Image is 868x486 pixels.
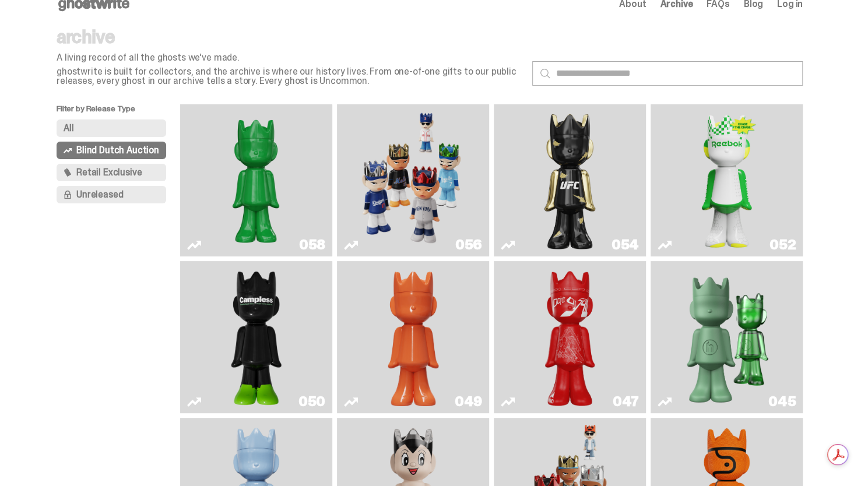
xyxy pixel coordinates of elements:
[76,168,142,177] span: Retail Exclusive
[57,67,523,86] p: ghostwrite is built for collectors, and the archive is where our history lives. From one-of-one g...
[57,164,166,181] button: Retail Exclusive
[539,266,601,408] img: Skip
[344,266,482,408] a: Schrödinger's ghost: Orange Vibe
[356,109,470,252] img: Game Face (2025)
[57,53,523,62] p: A living record of all the ghosts we've made.
[299,238,325,252] div: 058
[64,124,74,133] span: All
[199,109,313,252] img: Schrödinger's ghost: Sunday Green
[226,266,287,408] img: Campless
[613,395,639,408] div: 047
[57,27,523,46] p: archive
[677,266,776,408] img: Present
[658,109,796,252] a: Court Victory
[76,190,123,199] span: Unreleased
[658,266,796,408] a: Present
[187,109,325,252] a: Schrödinger's ghost: Sunday Green
[455,238,482,252] div: 056
[298,395,325,408] div: 050
[187,266,325,408] a: Campless
[769,238,796,252] div: 052
[76,146,159,155] span: Blind Dutch Auction
[455,395,482,408] div: 049
[539,109,601,252] img: Ruby
[57,104,180,119] p: Filter by Release Type
[612,238,639,252] div: 054
[768,395,796,408] div: 045
[696,109,758,252] img: Court Victory
[57,119,166,137] button: All
[501,266,639,408] a: Skip
[344,109,482,252] a: Game Face (2025)
[382,266,444,408] img: Schrödinger's ghost: Orange Vibe
[57,186,166,203] button: Unreleased
[57,142,166,159] button: Blind Dutch Auction
[501,109,639,252] a: Ruby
